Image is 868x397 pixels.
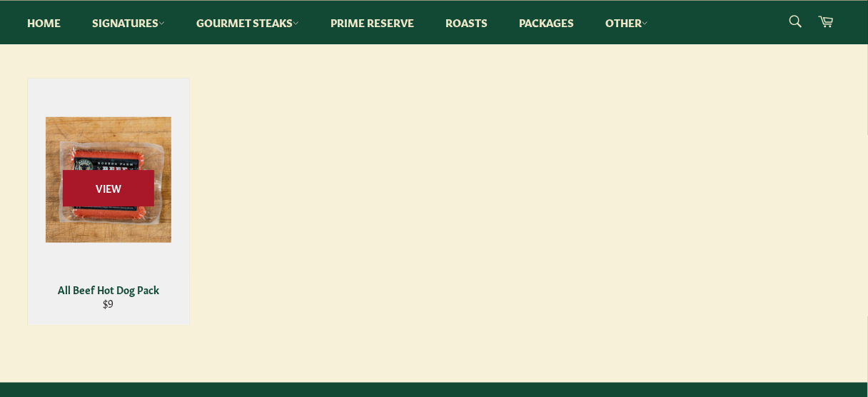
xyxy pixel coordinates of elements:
[316,1,428,44] a: Prime Reserve
[591,1,662,44] a: Other
[13,1,75,44] a: Home
[505,1,588,44] a: Packages
[431,1,502,44] a: Roasts
[78,1,179,44] a: Signatures
[63,171,154,207] span: View
[182,1,313,44] a: Gourmet Steaks
[37,283,181,296] div: All Beef Hot Dog Pack
[27,78,190,326] a: All Beef Hot Dog Pack All Beef Hot Dog Pack $9 View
